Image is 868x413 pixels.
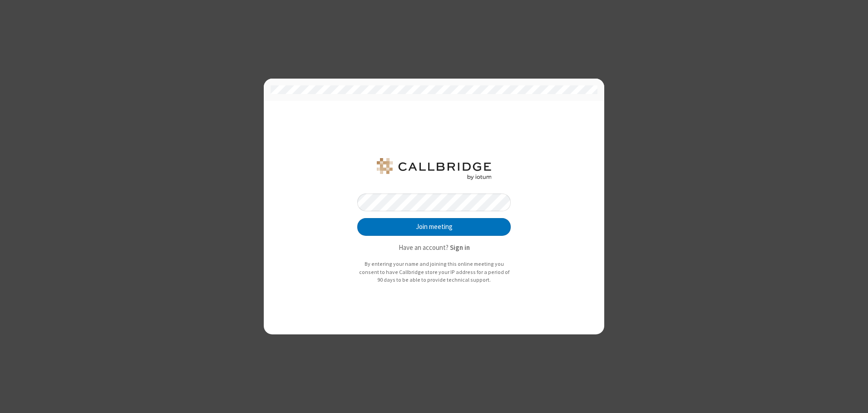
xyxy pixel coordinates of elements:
p: By entering your name and joining this online meeting you consent to have Callbridge store your I... [357,260,511,284]
p: Have an account? [357,243,511,253]
img: QA Selenium DO NOT DELETE OR CHANGE [375,158,493,180]
button: Join meeting [357,218,511,236]
strong: Sign in [450,243,470,252]
button: Sign in [450,243,470,253]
